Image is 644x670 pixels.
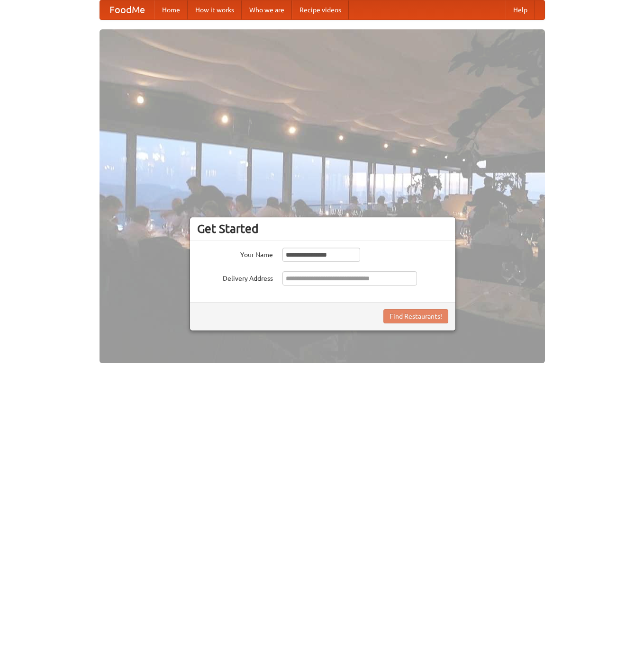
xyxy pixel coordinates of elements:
[154,0,188,19] a: Home
[292,0,349,19] a: Recipe videos
[188,0,242,19] a: How it works
[506,0,535,19] a: Help
[242,0,292,19] a: Who we are
[383,309,448,323] button: Find Restaurants!
[197,271,273,283] label: Delivery Address
[197,248,273,259] label: Your Name
[197,222,448,236] h3: Get Started
[100,0,154,19] a: FoodMe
